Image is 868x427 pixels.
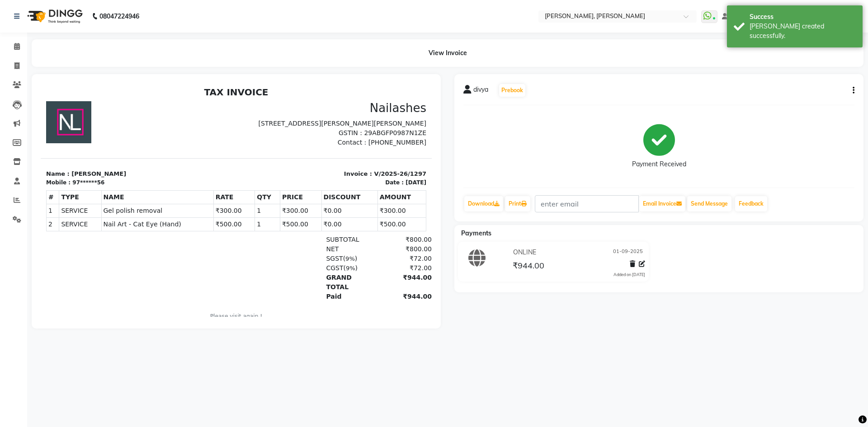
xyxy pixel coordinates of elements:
td: ₹500.00 [337,134,385,148]
div: Payment Received [632,160,686,169]
b: 08047224946 [99,4,139,29]
p: Name : [PERSON_NAME] [5,86,190,95]
div: ₹944.00 [335,190,391,209]
td: 1 [214,134,240,148]
th: AMOUNT [337,107,385,121]
td: ₹300.00 [173,121,214,134]
p: Please visit again ! [5,229,386,237]
th: # [6,107,19,121]
span: 9% [305,182,315,188]
td: ₹300.00 [239,121,281,134]
a: Print [505,196,530,211]
div: ( ) [280,180,335,190]
td: ₹300.00 [337,121,385,134]
td: ₹0.00 [281,121,337,134]
div: Bill created successfully. [750,22,856,41]
span: Payments [461,229,491,237]
div: ( ) [280,171,335,180]
td: ₹500.00 [173,134,214,148]
th: TYPE [19,107,61,121]
h2: TAX INVOICE [5,4,386,14]
span: CGST [285,181,302,188]
div: Added on [DATE] [613,272,645,278]
button: Send Message [687,196,731,211]
button: Email Invoice [639,196,685,211]
p: GSTIN : 29ABGFP0987N1ZE [201,45,386,55]
h3: Nailashes [201,18,386,32]
th: DISCOUNT [281,107,337,121]
img: logo [23,4,85,29]
div: ₹800.00 [335,152,391,161]
td: 1 [214,121,240,134]
td: SERVICE [19,121,61,134]
p: Invoice : V/2025-26/1297 [201,86,386,95]
td: 1 [6,121,19,134]
span: Nail Art - Cat Eye (Hand) [63,136,171,146]
span: divya [473,85,488,98]
div: SUBTOTAL [280,152,335,161]
div: NET [280,161,335,171]
span: ₹944.00 [513,260,544,273]
span: Gel polish removal [63,123,171,132]
div: ₹800.00 [335,161,391,171]
span: 01-09-2025 [613,248,643,257]
td: SERVICE [19,134,61,148]
button: Prebook [499,84,525,97]
input: enter email [535,195,639,212]
td: ₹500.00 [239,134,281,148]
div: Paid [280,209,335,218]
span: SGST [285,172,302,179]
div: ₹944.00 [335,209,391,218]
span: 9% [305,172,314,179]
div: Mobile : [5,95,30,103]
td: 2 [6,134,19,148]
p: Contact : [PHONE_NUMBER] [201,55,386,64]
span: ONLINE [513,248,536,257]
div: Success [750,12,856,22]
th: NAME [61,107,173,121]
div: ₹72.00 [335,180,391,190]
div: GRAND TOTAL [280,190,335,209]
p: [STREET_ADDRESS][PERSON_NAME][PERSON_NAME] [201,36,386,45]
div: Date : [344,95,363,103]
a: Download [464,196,503,211]
th: QTY [214,107,240,121]
td: ₹0.00 [281,134,337,148]
div: [DATE] [365,95,386,103]
th: PRICE [239,107,281,121]
div: View Invoice [32,39,863,67]
th: RATE [173,107,214,121]
a: Feedback [735,196,767,211]
div: ₹72.00 [335,171,391,180]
